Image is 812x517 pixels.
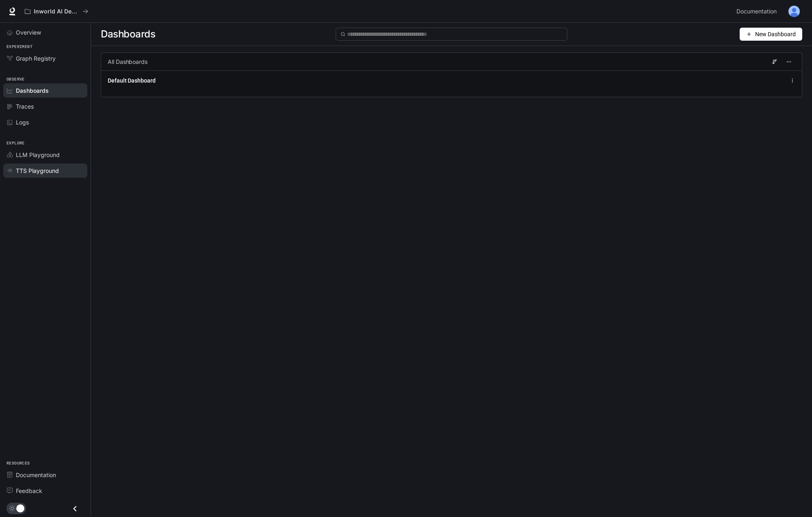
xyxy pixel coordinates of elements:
[101,26,155,42] span: Dashboards
[736,7,777,17] span: Documentation
[16,118,29,127] span: Logs
[16,486,42,495] span: Feedback
[3,484,87,498] a: Feedback
[3,51,87,65] a: Graph Registry
[108,76,156,85] a: Default Dashboard
[16,471,56,479] span: Documentation
[3,164,87,178] a: TTS Playground
[16,151,60,159] span: LLM Playground
[3,115,87,129] a: Logs
[108,58,148,66] span: All Dashboards
[3,83,87,98] a: Dashboards
[34,8,79,15] p: Inworld AI Demos
[788,6,800,17] img: User avatar
[16,166,59,175] span: TTS Playground
[16,504,24,513] span: Dark mode toggle
[3,25,87,39] a: Overview
[740,28,802,41] button: New Dashboard
[733,3,783,20] a: Documentation
[3,468,87,482] a: Documentation
[755,30,796,39] span: New Dashboard
[16,86,49,95] span: Dashboards
[16,28,41,37] span: Overview
[3,99,87,113] a: Traces
[16,54,56,63] span: Graph Registry
[3,148,87,162] a: LLM Playground
[16,102,34,111] span: Traces
[21,3,92,20] button: All workspaces
[66,500,84,517] button: Close drawer
[786,3,802,20] button: User avatar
